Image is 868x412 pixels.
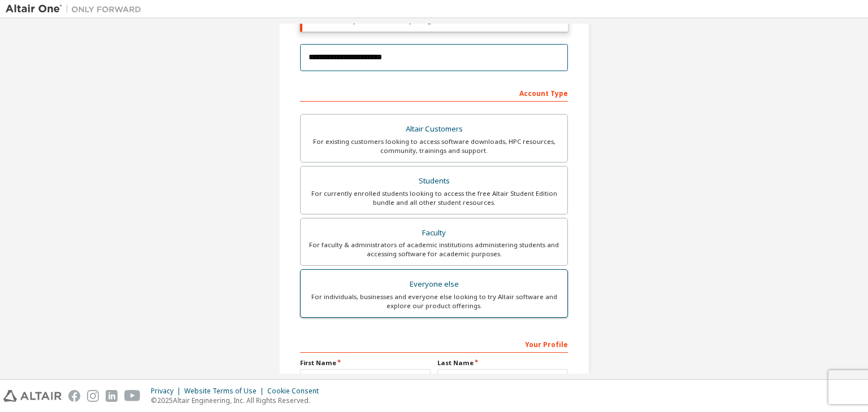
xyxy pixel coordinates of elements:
div: Altair Customers [307,121,561,137]
div: Students [307,173,561,189]
div: For individuals, businesses and everyone else looking to try Altair software and explore our prod... [307,292,561,310]
div: For currently enrolled students looking to access the free Altair Student Edition bundle and all ... [307,189,561,207]
div: Account Type [300,84,568,102]
div: For existing customers looking to access software downloads, HPC resources, community, trainings ... [307,137,561,155]
img: altair_logo.svg [3,390,62,402]
p: © 2025 Altair Engineering, Inc. All Rights Reserved. [151,396,325,405]
div: Cookie Consent [267,387,325,396]
div: Faculty [307,225,561,241]
img: Altair One [6,3,147,15]
label: First Name [300,358,431,367]
div: Everyone else [307,277,561,292]
div: Your Profile [300,335,568,353]
label: Last Name [437,358,568,367]
img: youtube.svg [124,390,141,402]
img: instagram.svg [87,390,99,402]
div: Privacy [151,387,184,396]
img: facebook.svg [68,390,80,402]
div: Website Terms of Use [184,387,267,396]
img: linkedin.svg [106,390,118,402]
div: For faculty & administrators of academic institutions administering students and accessing softwa... [307,240,561,258]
